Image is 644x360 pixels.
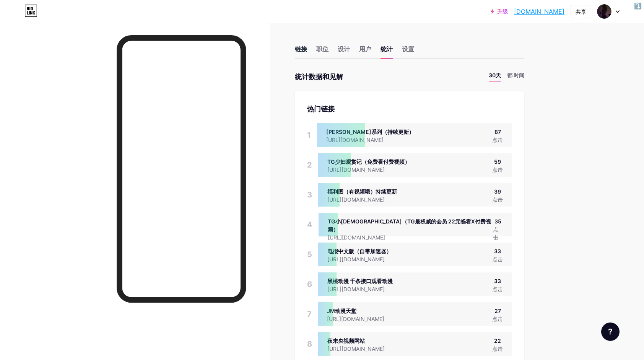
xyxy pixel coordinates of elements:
div: 福利图（有视频哦）持续更新 [327,187,397,195]
div: 点击 [492,136,503,144]
div: 电报中文版（自带加速器） [327,247,397,255]
div: 2 [307,153,312,177]
div: 设计 [338,44,350,58]
div: 统计 [381,44,393,58]
div: 共享 [576,8,586,16]
div: [PERSON_NAME]系列（持续更新） [326,128,414,136]
div: [URL][DOMAIN_NAME] [327,285,397,293]
div: TG小[DEMOGRAPHIC_DATA]（TG最权威的会员 22元畅看X付费视频） [328,217,493,233]
div: 设置 [402,44,414,58]
div: [URL][DOMAIN_NAME] [326,136,414,144]
div: [URL][DOMAIN_NAME] [327,255,397,263]
div: 职位 [316,44,329,58]
div: [URL][DOMAIN_NAME] [327,166,410,174]
div: 夜未央视频网站 [327,337,397,345]
div: 35 [493,217,503,225]
div: 7 [307,302,312,326]
li: 30天 [489,71,501,82]
div: 黑桃动漫 千条接口观看动漫 [327,277,397,285]
div: ⤵️ [632,0,644,12]
div: 点击 [492,345,503,353]
div: JM动漫天堂 [327,307,397,315]
div: 1 [307,123,311,147]
div: 点击 [492,255,503,263]
div: 22 [492,337,503,345]
div: 59 [492,158,503,166]
div: 用户 [359,44,371,58]
div: 链接 [295,44,307,58]
div: 点击 [492,285,503,293]
div: 27 [492,307,503,315]
div: 4 [307,213,312,236]
div: [URL][DOMAIN_NAME] [327,315,397,323]
div: 6 [307,272,312,296]
div: 点击 [492,315,503,323]
div: 33 [492,277,503,285]
div: [URL][DOMAIN_NAME] [328,233,493,241]
div: 点击 [492,166,503,174]
img: 一个 [597,4,611,19]
div: [URL][DOMAIN_NAME] [327,345,397,353]
li: 都 时间 [507,71,524,82]
div: 8 [307,332,312,356]
div: 5 [307,243,312,266]
div: 3 [307,183,312,207]
div: [URL][DOMAIN_NAME] [327,195,397,204]
font: 升级 [497,8,508,15]
div: 39 [492,187,503,195]
div: 统计数据和见解 [295,71,343,82]
a: [DOMAIN_NAME] [514,7,564,16]
div: 87 [492,128,503,136]
div: TG少妇观赏记（免费看付费视频） [327,158,410,166]
div: 点击 [493,225,503,241]
div: 热门链接 [307,104,512,114]
div: 33 [492,247,503,255]
div: 点击 [492,195,503,204]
